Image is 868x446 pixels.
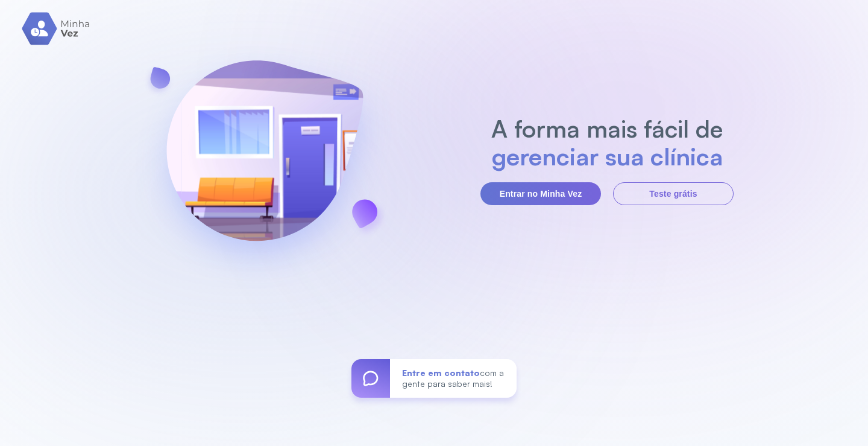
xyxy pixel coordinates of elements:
[390,359,517,398] div: com a gente para saber mais!
[480,182,601,205] button: Entrar no Minha Vez
[402,368,480,378] span: Entre em contato
[22,12,91,45] img: logo.svg
[134,28,395,291] img: banner-login.svg
[485,142,729,170] h2: gerenciar sua clínica
[485,115,729,142] h2: A forma mais fácil de
[613,182,734,205] button: Teste grátis
[351,359,517,398] a: Entre em contatocom a gente para saber mais!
